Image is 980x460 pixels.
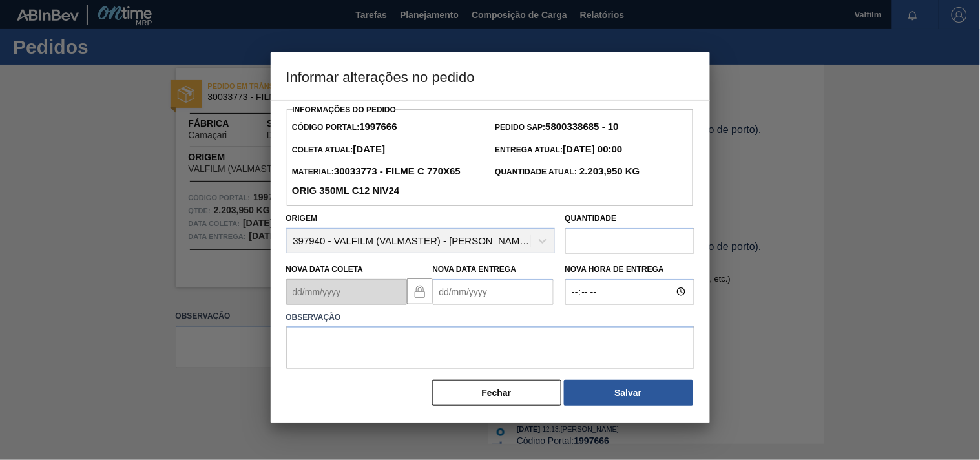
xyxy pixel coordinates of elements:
[286,308,694,327] label: Observação
[546,121,619,132] strong: 5800338685 - 10
[292,165,461,196] strong: 30033773 - FILME C 770X65 ORIG 350ML C12 NIV24
[564,380,693,406] button: Salvar
[563,143,622,154] strong: [DATE] 00:00
[359,121,397,132] strong: 1997666
[495,167,640,176] span: Quantidade Atual:
[407,278,433,304] button: locked
[286,279,407,305] input: dd/mm/yyyy
[292,123,397,132] span: Código Portal:
[565,260,694,279] label: Nova Hora de Entrega
[292,167,461,196] span: Material:
[412,284,428,299] img: locked
[432,380,561,406] button: Fechar
[577,165,640,176] strong: 2.203,950 KG
[565,214,617,223] label: Quantidade
[286,214,318,223] label: Origem
[292,145,385,154] span: Coleta Atual:
[433,279,554,305] input: dd/mm/yyyy
[271,52,710,101] h3: Informar alterações no pedido
[495,123,619,132] span: Pedido SAP:
[293,105,397,114] label: Informações do Pedido
[353,143,386,154] strong: [DATE]
[433,265,517,274] label: Nova Data Entrega
[495,145,623,154] span: Entrega Atual:
[286,265,364,274] label: Nova Data Coleta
